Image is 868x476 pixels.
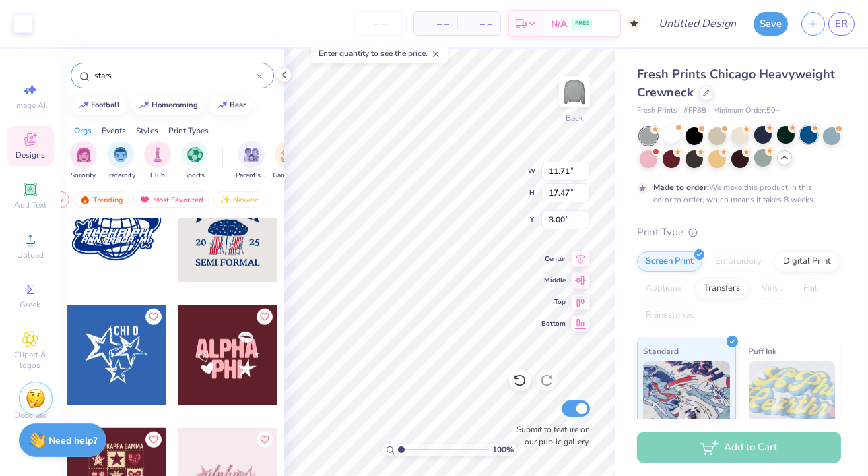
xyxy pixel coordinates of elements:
[236,171,267,181] span: Parent's Weekend
[187,147,203,162] img: Sports Image
[20,299,41,310] span: Greek
[541,297,566,307] span: Top
[541,319,566,328] span: Bottom
[753,278,791,299] div: Vinyl
[749,361,836,429] img: Puff Ink
[749,344,777,358] span: Puff Ink
[774,251,840,272] div: Digital Print
[106,141,136,181] div: filter for Fraternity
[150,171,165,181] span: Club
[492,444,514,456] span: 100 %
[92,101,121,109] div: football
[131,95,205,115] button: homecoming
[217,101,228,109] img: trend_line.gif
[257,432,273,448] button: Like
[76,147,92,162] img: Sorority Image
[695,278,749,299] div: Transfers
[566,112,583,124] div: Back
[257,309,273,325] button: Like
[70,141,97,181] div: filter for Sorority
[648,10,747,37] input: Untitled Design
[113,147,128,162] img: Fraternity Image
[637,66,835,100] span: Fresh Prints Chicago Heavyweight Crewneck
[354,11,407,36] input: – –
[93,69,257,82] input: Try "Alpha"
[133,191,209,208] div: Most Favorited
[70,141,97,181] button: filter button
[713,105,780,117] span: Minimum Order: 50 +
[49,434,98,447] strong: Need help?
[7,349,54,371] span: Clipart & logos
[835,16,848,32] span: ER
[181,141,208,181] div: filter for Sports
[281,147,296,162] img: Game Day Image
[754,12,788,36] button: Save
[637,225,841,240] div: Print Type
[637,105,677,117] span: Fresh Prints
[136,125,158,137] div: Styles
[706,251,770,272] div: Embroidery
[15,100,46,111] span: Image AI
[230,101,246,109] div: bear
[236,141,267,181] button: filter button
[74,125,92,137] div: Orgs
[465,17,492,31] span: – –
[637,278,691,299] div: Applique
[73,191,129,208] div: Trending
[575,19,589,28] span: FREE
[17,249,44,260] span: Upload
[139,101,149,109] img: trend_line.gif
[551,17,567,31] span: N/A
[79,195,90,204] img: trending.gif
[541,276,566,285] span: Middle
[181,141,208,181] button: filter button
[15,150,45,160] span: Designs
[244,147,259,162] img: Parent's Weekend Image
[561,78,588,105] img: Back
[637,305,702,326] div: Rhinestones
[152,101,199,109] div: homecoming
[236,141,267,181] div: filter for Parent's Weekend
[273,141,304,181] button: filter button
[14,410,46,421] span: Decorate
[106,171,136,181] span: Fraternity
[71,95,127,115] button: football
[102,125,126,137] div: Events
[106,141,136,181] button: filter button
[653,182,709,193] strong: Made to order:
[828,12,855,36] a: ER
[273,171,304,181] span: Game Day
[144,141,171,181] div: filter for Club
[683,105,706,117] span: # FP88
[637,251,702,272] div: Screen Print
[795,278,826,299] div: Foil
[509,423,590,448] label: Submit to feature on our public gallery.
[71,171,96,181] span: Sorority
[311,44,448,63] div: Enter quantity to see the price.
[541,254,566,264] span: Center
[150,147,165,162] img: Club Image
[78,101,89,109] img: trend_line.gif
[643,344,679,358] span: Standard
[168,125,209,137] div: Print Types
[185,171,205,181] span: Sports
[209,95,253,115] button: bear
[213,191,265,208] div: Newest
[273,141,304,181] div: filter for Game Day
[220,195,230,204] img: newest.gif
[14,200,46,210] span: Add Text
[144,141,171,181] button: filter button
[139,195,150,204] img: most_fav.gif
[643,361,730,429] img: Standard
[653,181,819,206] div: We make this product in this color to order, which means it takes 8 weeks.
[145,309,162,325] button: Like
[145,432,162,448] button: Like
[422,17,449,31] span: – –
